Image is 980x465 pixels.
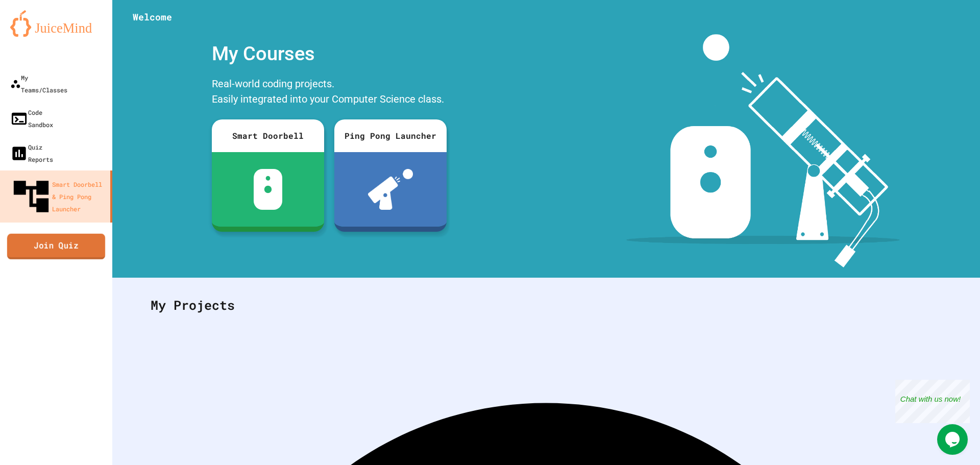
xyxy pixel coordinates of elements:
[626,34,900,267] img: banner-image-my-projects.png
[7,233,105,259] a: Join Quiz
[895,380,970,423] iframe: chat widget
[140,285,952,325] div: My Projects
[254,169,283,210] img: sdb-white.svg
[368,169,413,210] img: ppl-with-ball.png
[10,176,106,217] div: Smart Doorbell & Ping Pong Launcher
[10,71,67,96] div: My Teams/Classes
[207,34,452,74] div: My Courses
[937,424,970,455] iframe: chat widget
[10,106,53,131] div: Code Sandbox
[207,74,452,112] div: Real-world coding projects. Easily integrated into your Computer Science class.
[10,10,102,37] img: logo-orange.svg
[334,119,447,152] div: Ping Pong Launcher
[10,141,53,165] div: Quiz Reports
[212,119,324,152] div: Smart Doorbell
